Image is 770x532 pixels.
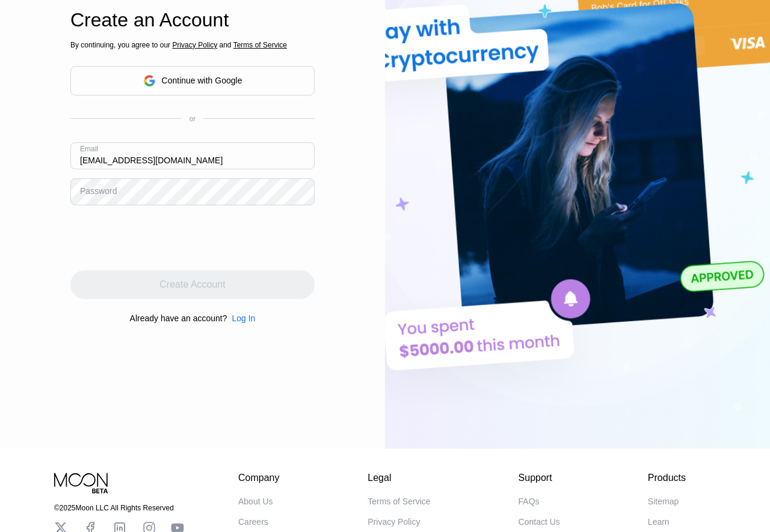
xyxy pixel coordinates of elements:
[519,517,560,527] div: Contact Us
[80,145,98,153] div: Email
[238,517,268,527] div: Careers
[233,41,287,49] span: Terms of Service
[238,473,280,483] div: Company
[80,186,117,196] div: Password
[162,76,242,85] div: Continue with Google
[648,517,670,527] div: Learn
[232,313,255,323] div: Log In
[227,313,255,323] div: Log In
[70,41,315,49] div: By continuing, you agree to our
[172,41,217,49] span: Privacy Policy
[648,497,679,506] div: Sitemap
[368,497,430,506] div: Terms of Service
[238,497,273,506] div: About Us
[519,497,540,506] div: FAQs
[368,473,430,483] div: Legal
[54,504,184,512] div: © 2025 Moon LLC All Rights Reserved
[519,473,560,483] div: Support
[368,517,420,527] div: Privacy Policy
[648,473,686,483] div: Products
[189,115,196,123] div: or
[70,9,315,31] div: Create an Account
[217,41,233,49] span: and
[130,313,227,323] div: Already have an account?
[70,66,315,95] div: Continue with Google
[70,214,253,261] iframe: reCAPTCHA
